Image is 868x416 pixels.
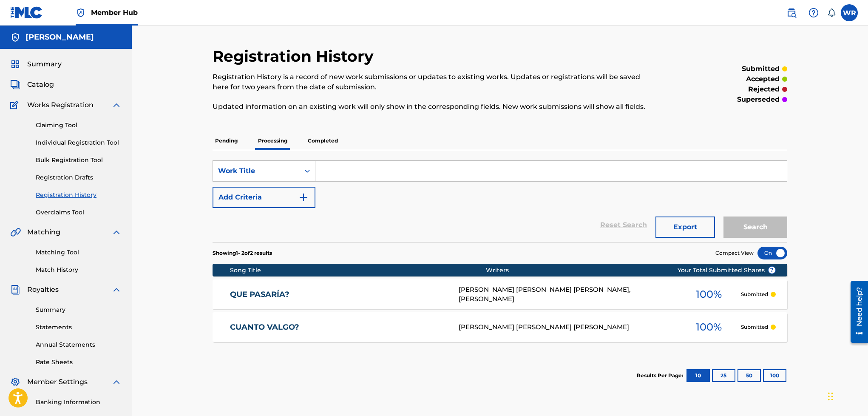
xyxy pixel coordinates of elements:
[91,8,138,17] span: Member Hub
[36,173,122,182] a: Registration Drafts
[76,8,86,18] img: Top Rightsholder
[10,6,43,19] img: MLC Logo
[486,266,704,275] div: Writers
[769,267,775,274] span: ?
[712,369,735,382] button: 25
[213,187,315,208] button: Add Criteria
[218,166,295,176] div: Work Title
[741,291,768,298] p: Submitted
[213,249,272,257] p: Showing 1 - 2 of 2 results
[213,132,240,150] p: Pending
[36,358,122,367] a: Rate Sheets
[827,9,836,17] div: Notifications
[746,74,780,84] p: accepted
[808,8,819,18] img: help
[36,138,122,147] a: Individual Registration Tool
[27,285,59,295] span: Royalties
[741,323,768,331] p: Submitted
[27,377,88,387] span: Member Settings
[36,121,122,130] a: Claiming Tool
[805,4,822,21] div: Help
[26,32,94,42] h5: Juan Ignacio Carrizo
[27,100,94,110] span: Works Registration
[696,287,722,302] span: 100 %
[27,80,54,90] span: Catalog
[10,80,54,90] a: CatalogCatalog
[844,278,868,346] iframe: Resource Center
[742,64,780,74] p: submitted
[783,4,800,21] a: Public Search
[696,319,722,335] span: 100 %
[213,160,787,242] form: Search Form
[36,191,122,199] a: Registration History
[715,249,754,257] span: Compact View
[111,285,122,295] img: expand
[111,100,122,110] img: expand
[459,322,677,332] div: [PERSON_NAME] [PERSON_NAME] [PERSON_NAME]
[10,227,21,237] img: Matching
[10,377,20,387] img: Member Settings
[255,132,290,150] p: Processing
[825,375,868,416] iframe: Chat Widget
[36,305,122,314] a: Summary
[111,227,122,237] img: expand
[459,285,677,304] div: [PERSON_NAME] [PERSON_NAME] [PERSON_NAME], [PERSON_NAME]
[213,72,655,92] p: Registration History is a record of new work submissions or updates to existing works. Updates or...
[10,59,20,69] img: Summary
[111,377,122,387] img: expand
[36,340,122,349] a: Annual Statements
[305,132,340,150] p: Completed
[298,192,309,202] img: 9d2ae6d4665cec9f34b9.svg
[230,322,448,332] a: CUANTO VALGO?
[213,47,378,66] h2: Registration History
[737,94,780,105] p: superseded
[10,32,20,43] img: Accounts
[686,369,710,382] button: 10
[637,372,685,379] p: Results Per Page:
[10,100,21,110] img: Works Registration
[10,80,20,90] img: Catalog
[27,227,60,237] span: Matching
[36,248,122,257] a: Matching Tool
[230,290,448,299] a: QUE PASARÍA?
[36,323,122,332] a: Statements
[10,59,62,69] a: SummarySummary
[36,398,122,407] a: Banking Information
[738,369,761,382] button: 50
[27,59,62,69] span: Summary
[748,84,780,94] p: rejected
[213,102,655,112] p: Updated information on an existing work will only show in the corresponding fields. New work subm...
[825,375,868,416] div: Widget de chat
[36,265,122,274] a: Match History
[763,369,786,382] button: 100
[36,208,122,217] a: Overclaims Tool
[786,8,797,18] img: search
[10,285,20,295] img: Royalties
[841,4,858,21] div: User Menu
[655,217,715,238] button: Export
[36,156,122,165] a: Bulk Registration Tool
[828,384,833,409] div: Arrastrar
[230,266,486,275] div: Song Title
[678,266,776,275] span: Your Total Submitted Shares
